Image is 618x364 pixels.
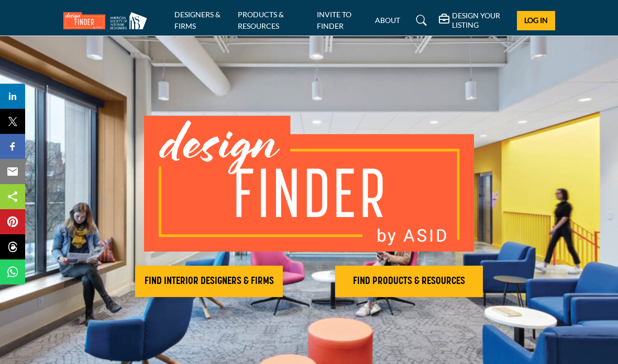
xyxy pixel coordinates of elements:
[238,10,284,30] a: PRODUCTS & RESOURCES
[144,116,474,252] img: image
[375,16,400,25] a: ABOUT
[439,11,509,30] div: DESIGN YOUR LISTING
[174,10,220,30] a: DESIGNERS & FIRMS
[452,11,509,30] h5: DESIGN YOUR LISTING
[338,275,480,288] h2: FIND PRODUCTS & RESOURCES
[135,266,283,297] button: FIND INTERIOR DESIGNERS & FIRMS
[138,275,280,288] h2: FIND INTERIOR DESIGNERS & FIRMS
[517,11,555,30] button: Log In
[63,12,152,29] img: Site Logo
[406,12,434,29] a: Search
[317,10,351,30] a: INVITE TO FINDER
[335,266,483,297] button: FIND PRODUCTS & RESOURCES
[524,16,548,25] span: Log In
